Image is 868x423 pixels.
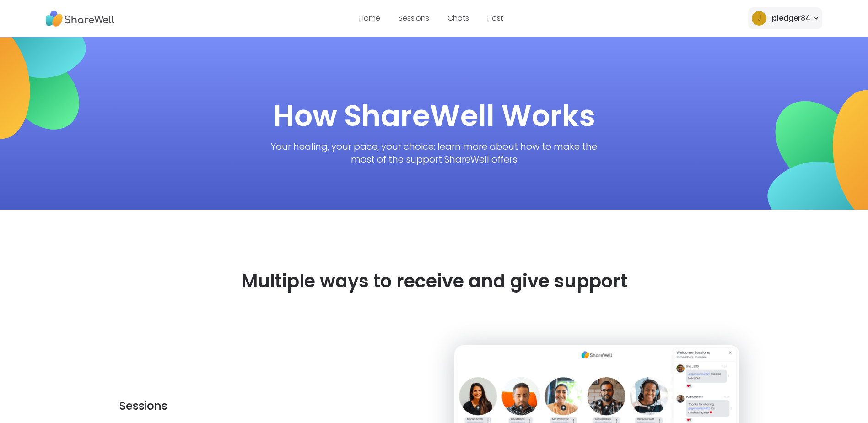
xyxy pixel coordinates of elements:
p: Your healing, your pace, your choice: learn more about how to make the most of the support ShareW... [270,140,599,166]
h3: Sessions [119,398,423,414]
div: jpledger84 [770,13,810,24]
a: Host [487,13,503,23]
h2: Multiple ways to receive and give support [241,268,627,294]
img: ShareWell Nav Logo [46,6,114,31]
h1: How ShareWell Works [273,95,595,136]
a: Home [359,13,380,23]
a: Chats [447,13,469,23]
span: j [757,12,761,24]
a: Sessions [399,13,429,23]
